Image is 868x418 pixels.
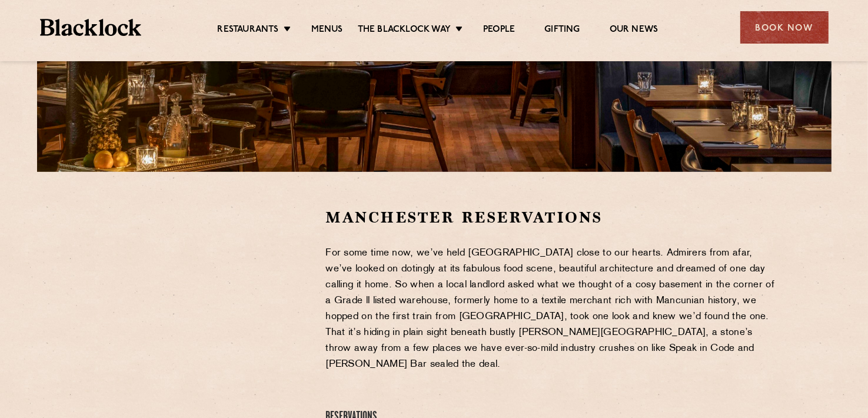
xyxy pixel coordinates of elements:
[40,19,142,36] img: BL_Textured_Logo-footer-cropped.svg
[544,24,580,37] a: Gifting
[325,207,777,228] h2: Manchester Reservations
[610,24,659,37] a: Our News
[218,24,279,37] a: Restaurants
[325,246,777,373] p: For some time now, we’ve held [GEOGRAPHIC_DATA] close to our hearts. Admirers from afar, we’ve lo...
[483,24,515,37] a: People
[740,11,829,44] div: Book Now
[311,24,343,37] a: Menus
[134,207,265,384] iframe: OpenTable make booking widget
[358,24,451,37] a: The Blacklock Way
